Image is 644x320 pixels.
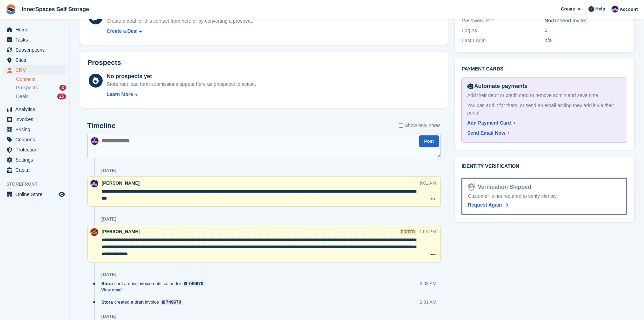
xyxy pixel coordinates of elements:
span: Help [595,6,605,13]
span: Request Again [468,202,502,208]
img: Identity Verification Ready [468,183,475,191]
span: [PERSON_NAME] [102,180,140,186]
span: Stora [101,280,113,287]
button: Post [419,135,439,147]
span: CRM [15,65,57,75]
span: Subscriptions [15,45,57,55]
span: Settings [15,155,57,165]
a: menu [3,125,66,134]
h2: Timeline [87,122,116,130]
span: Prospects [16,84,38,91]
span: Stora [101,299,113,305]
a: 749670 [183,280,205,287]
span: Invoices [15,114,57,124]
div: Customer is not required to verify identity. [468,193,621,200]
a: menu [3,135,66,144]
div: No prospects yet [107,72,256,81]
a: Learn More [107,91,256,98]
a: menu [3,104,66,114]
a: menu [3,25,66,35]
span: Pricing [15,125,57,134]
span: ( ) [551,17,587,23]
div: 0 [544,27,627,35]
a: menu [3,165,66,175]
a: Prospects 3 [16,84,66,91]
div: No [544,17,627,25]
div: Send Email Now [467,129,505,137]
div: [DATE] [101,272,116,277]
div: 3 [59,85,66,91]
a: 749670 [160,299,183,305]
a: Deals 25 [16,93,66,100]
div: 3:03 AM [420,280,437,287]
a: menu [3,65,66,75]
div: created a draft invoice [101,299,186,305]
div: Verification Skipped [475,183,531,191]
span: [PERSON_NAME] [102,229,140,234]
div: 749670 [166,299,181,305]
div: Create a Deal [107,28,138,35]
div: 4:53 PM [419,228,436,235]
a: menu [3,189,66,199]
div: edited [400,229,416,235]
div: Logins [462,27,544,35]
span: Create [561,6,575,13]
img: Paul Allo [612,6,619,13]
div: 2:01 AM [420,299,437,305]
div: Password Set [462,17,544,25]
span: Account [620,6,638,13]
div: [DATE] [101,216,116,222]
a: Create a Deal [107,28,253,35]
img: Abby Tilley [90,228,98,236]
img: Paul Allo [90,180,98,187]
a: menu [3,145,66,155]
div: You can add it for them, or send an email asking they add it via their portal. [467,102,622,117]
span: Sites [15,55,57,65]
h2: Identity verification [462,164,628,169]
a: Preview store [58,190,66,199]
div: 749670 [188,280,203,287]
span: Protection [15,145,57,155]
div: Storefront lead form submissions appear here as prospects to action. [107,81,256,88]
a: View email [101,287,208,293]
div: Automate payments [467,82,622,90]
div: Create a deal for this contact from here or by converting a prospect. [107,17,253,25]
span: Home [15,25,57,35]
div: Last Login [462,37,544,45]
a: menu [3,45,66,55]
a: Contacts [16,76,66,83]
h2: Prospects [87,59,121,67]
span: Storefront [6,181,69,188]
img: stora-icon-8386f47178a22dfd0bd8f6a31ec36ba5ce8667c1dd55bd0f319d3a0aa187defe.svg [6,4,16,15]
div: [DATE] [101,168,116,173]
div: Learn More [107,91,133,98]
a: menu [3,155,66,165]
div: [DATE] [101,314,116,319]
span: Capital [15,165,57,175]
a: Request Again [468,201,508,209]
label: Show only notes [399,122,441,129]
span: Online Store [15,189,57,199]
div: Add their debit or credit card to remove admin and save time. [467,92,622,99]
div: 25 [57,94,66,99]
span: Deals [16,93,29,100]
div: 9:01 AM [419,180,436,186]
span: Tasks [15,35,57,45]
a: InnerSpaces Self Storage [19,3,92,15]
span: Analytics [15,104,57,114]
input: Show only notes [399,122,403,129]
img: Paul Allo [91,137,98,145]
span: Coupons [15,135,57,144]
a: menu [3,114,66,124]
div: n/a [544,37,627,45]
a: menu [3,55,66,65]
h2: Payment cards [462,66,628,72]
a: Resend Invite [553,17,585,23]
a: menu [3,35,66,45]
a: Add Payment Card [467,119,619,127]
div: sent a new invoice notification for [101,280,208,287]
div: Add Payment Card [467,119,511,127]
